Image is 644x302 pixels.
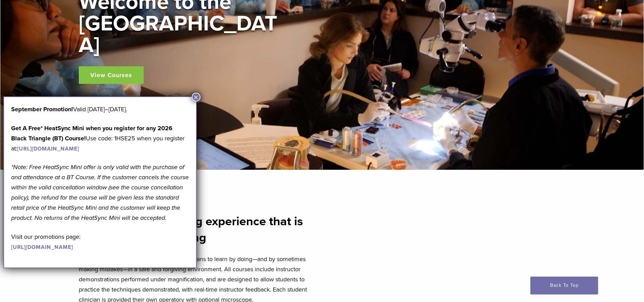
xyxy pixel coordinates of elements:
[11,124,172,142] strong: Get A Free* HeatSync Mini when you register for any 2026 Black Triangle (BT) Course!
[11,163,189,222] em: *Note: Free HeatSync Mini offer is only valid with the purchase of and attendance at a BT Course....
[11,232,189,252] p: Visit our promotions page:
[11,106,73,113] b: September Promotion!
[11,104,189,114] p: Valid [DATE]–[DATE].
[17,145,79,152] a: [URL][DOMAIN_NAME]
[11,123,189,154] p: Use code: 1HSE25 when you register at:
[11,244,73,251] a: [URL][DOMAIN_NAME]
[79,66,144,84] a: View Courses
[192,93,200,101] button: Close
[530,277,598,294] a: Back To Top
